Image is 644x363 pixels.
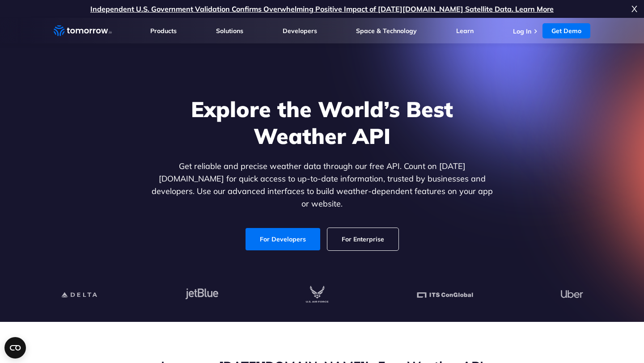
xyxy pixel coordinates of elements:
p: Get reliable and precise weather data through our free API. Count on [DATE][DOMAIN_NAME] for quic... [149,160,495,210]
a: Get Demo [542,23,590,38]
a: Space & Technology [356,27,417,35]
a: Log In [513,27,531,35]
a: Products [150,27,177,35]
a: Learn [456,27,474,35]
a: Independent U.S. Government Validation Confirms Overwhelming Positive Impact of [DATE][DOMAIN_NAM... [90,4,554,13]
h1: Explore the World’s Best Weather API [149,96,495,149]
a: Home link [54,24,112,38]
button: Open CMP widget [4,337,26,359]
a: Solutions [216,27,243,35]
a: For Enterprise [327,228,398,250]
a: Developers [283,27,317,35]
a: For Developers [246,228,320,250]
